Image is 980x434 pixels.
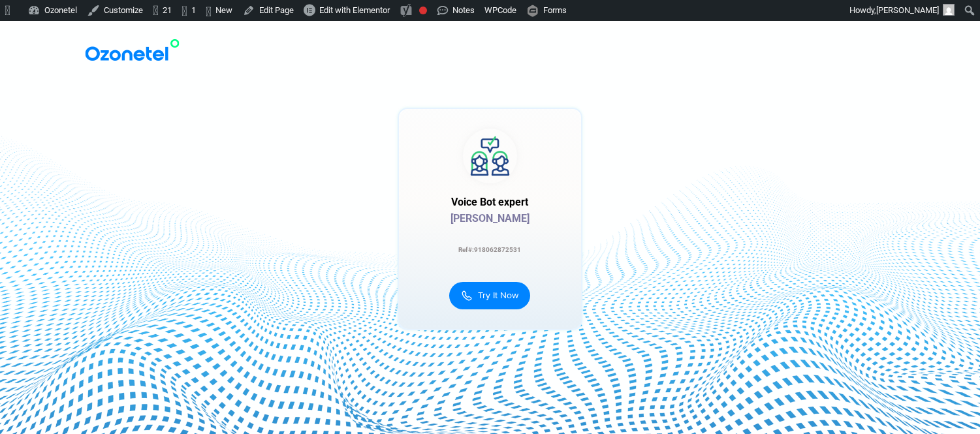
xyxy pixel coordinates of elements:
span: Try It Now [478,288,518,302]
div: [PERSON_NAME] [399,213,581,225]
span: [PERSON_NAME] [876,5,939,15]
img: Call Icon [461,288,473,303]
button: Try It Now [449,282,530,309]
div: Voice Bot expert [399,196,581,208]
div: Focus keyphrase not set [419,7,427,14]
div: Ref#:918062872531 [399,244,581,256]
span: Edit with Elementor [319,5,390,15]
